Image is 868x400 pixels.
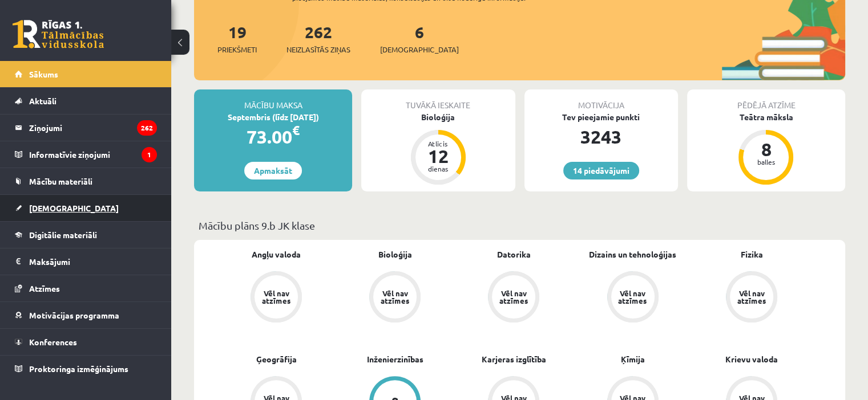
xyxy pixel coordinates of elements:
a: Vēl nav atzīmes [217,271,336,325]
a: Bioloģija [378,248,412,260]
span: [DEMOGRAPHIC_DATA] [380,44,459,55]
a: Atzīmes [15,275,157,301]
div: Tuvākā ieskaite [361,89,515,111]
a: Informatīvie ziņojumi1 [15,141,157,168]
div: Vēl nav atzīmes [260,289,292,304]
div: dienas [421,165,455,172]
a: Angļu valoda [252,248,301,260]
a: Konferences [15,329,157,355]
a: Vēl nav atzīmes [692,271,811,325]
a: Maksājumi [15,248,157,275]
a: Apmaksāt [244,162,302,179]
legend: Maksājumi [29,248,157,275]
legend: Informatīvie ziņojumi [29,141,157,168]
a: Karjeras izglītība [482,353,546,365]
div: Tev pieejamie punkti [524,111,678,123]
span: [DEMOGRAPHIC_DATA] [29,203,119,213]
div: Motivācija [524,89,678,111]
a: Inženierzinības [367,353,423,365]
span: Aktuāli [29,96,56,106]
div: 8 [749,140,783,158]
span: Konferences [29,337,77,347]
span: Sākums [29,69,58,79]
a: [DEMOGRAPHIC_DATA] [15,195,157,221]
a: Motivācijas programma [15,302,157,328]
div: Vēl nav atzīmes [736,289,768,304]
a: 262Neizlasītās ziņas [286,22,350,55]
a: Fizika [740,248,762,260]
a: Datorika [497,248,531,260]
p: Mācību plāns 9.b JK klase [199,218,841,233]
div: Septembris (līdz [DATE]) [194,111,352,123]
a: Vēl nav atzīmes [574,271,692,325]
a: Bioloģija Atlicis 12 dienas [361,111,515,186]
a: Krievu valoda [725,353,778,365]
div: Vēl nav atzīmes [617,289,649,304]
i: 1 [142,147,157,162]
div: Vēl nav atzīmes [379,289,411,304]
div: Teātra māksla [687,111,845,123]
a: Vēl nav atzīmes [336,271,454,325]
a: 19Priekšmeti [217,22,257,55]
span: Proktoringa izmēģinājums [29,364,128,374]
span: Digitālie materiāli [29,230,97,240]
div: Atlicis [421,140,455,147]
div: 73.00 [194,123,352,150]
a: Ziņojumi262 [15,115,157,141]
span: Neizlasītās ziņas [286,44,350,55]
a: Rīgas 1. Tālmācības vidusskola [13,20,104,48]
a: Digitālie materiāli [15,222,157,248]
a: Vēl nav atzīmes [454,271,573,325]
a: Aktuāli [15,88,157,114]
a: Mācību materiāli [15,168,157,194]
a: Sākums [15,61,157,87]
div: 3243 [524,123,678,150]
span: Atzīmes [29,283,60,293]
span: Mācību materiāli [29,176,92,186]
div: Vēl nav atzīmes [498,289,530,304]
div: Mācību maksa [194,89,352,111]
div: Pēdējā atzīme [687,89,845,111]
a: Proktoringa izmēģinājums [15,356,157,382]
a: 6[DEMOGRAPHIC_DATA] [380,22,459,55]
span: Motivācijas programma [29,310,119,320]
a: 14 piedāvājumi [563,162,639,179]
a: Ķīmija [621,353,645,365]
legend: Ziņojumi [29,115,157,141]
span: Priekšmeti [217,44,257,55]
span: € [292,122,300,138]
div: Bioloģija [361,111,515,123]
a: Teātra māksla 8 balles [687,111,845,186]
a: Dizains un tehnoloģijas [589,248,676,260]
i: 262 [137,120,157,136]
div: 12 [421,147,455,165]
div: balles [749,158,783,165]
a: Ģeogrāfija [256,353,297,365]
